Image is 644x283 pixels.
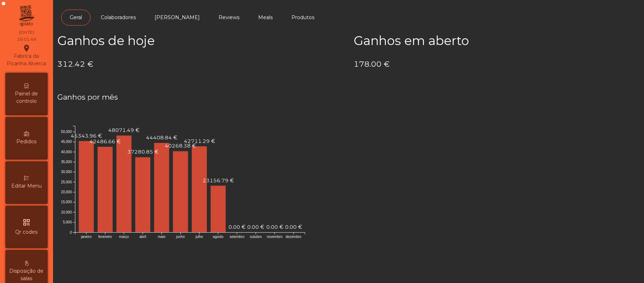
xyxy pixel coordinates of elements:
[7,90,46,105] span: Painel de controlo
[250,235,262,239] text: outubro
[286,235,302,239] text: dezembro
[57,92,640,102] h4: Ganhos por mês
[127,149,158,155] text: 37280.85 €
[89,138,121,145] text: 42486.66 €
[250,10,281,26] a: Meals
[146,134,177,141] text: 44408.84 €
[210,10,248,26] a: Reviews
[22,218,31,227] i: qr_code
[119,235,129,239] text: março
[266,224,283,230] text: 0.00 €
[16,228,38,236] span: Qr codes
[57,59,343,70] h4: 312.42 €
[165,143,196,149] text: 40268.38 €
[158,235,166,239] text: maio
[146,10,208,26] a: [PERSON_NAME]
[19,29,34,35] div: [DATE]
[61,150,72,154] text: 40,000
[81,235,92,239] text: janeiro
[71,133,102,139] text: 45343.96 €
[267,235,283,239] text: novembro
[98,235,112,239] text: fevereiro
[354,59,640,70] h4: 178.00 €
[92,10,144,26] a: Colaboradores
[283,10,323,26] a: Produtos
[213,235,224,239] text: agosto
[57,33,343,48] h2: Ganhos de hoje
[61,140,72,144] text: 45,000
[22,44,31,52] i: location_on
[139,235,146,239] text: abril
[195,235,203,239] text: julho
[247,224,264,230] text: 0.00 €
[6,44,47,67] div: Fabrica da Picanha Alverca
[61,160,72,164] text: 35,000
[61,210,72,214] text: 10,000
[7,267,46,282] span: Disposição de salas
[70,231,72,234] text: 0
[61,190,72,194] text: 20,000
[228,224,245,230] text: 0.00 €
[230,235,244,239] text: setembro
[61,130,72,134] text: 50,000
[18,4,35,28] img: qpiato
[109,127,140,133] text: 48071.49 €
[184,138,215,144] text: 42711.29 €
[63,220,72,224] text: 5,000
[11,182,42,190] span: Editar Menu
[17,138,37,145] span: Pedidos
[61,200,72,204] text: 15,000
[61,10,91,26] a: Geral
[176,235,185,239] text: junho
[61,170,72,174] text: 30,000
[203,177,234,184] text: 23156.79 €
[354,33,640,48] h2: Ganhos em aberto
[61,180,72,184] text: 25,000
[285,224,302,230] text: 0.00 €
[17,36,36,43] div: 16:01:49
